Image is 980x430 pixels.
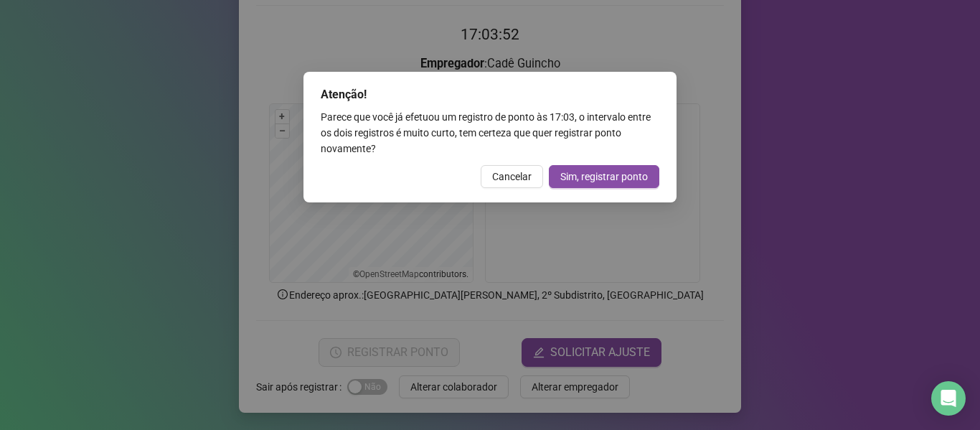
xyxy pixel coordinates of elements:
[321,86,659,103] div: Atenção!
[492,169,532,184] span: Cancelar
[321,109,659,156] div: Parece que você já efetuou um registro de ponto às 17:03 , o intervalo entre os dois registros é ...
[481,165,543,188] button: Cancelar
[560,169,648,184] span: Sim, registrar ponto
[549,165,659,188] button: Sim, registrar ponto
[931,381,966,416] div: Open Intercom Messenger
